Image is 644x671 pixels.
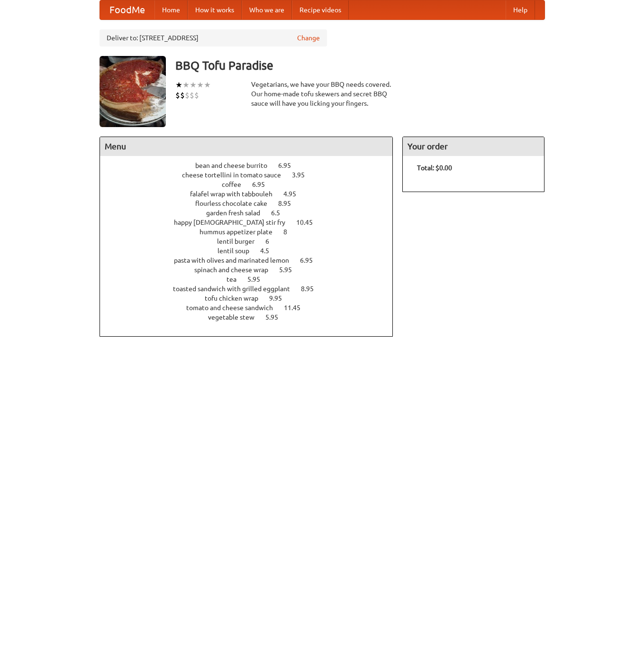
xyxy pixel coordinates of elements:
[204,80,211,90] li: ★
[208,313,296,321] a: vegetable stew 5.95
[100,0,154,19] a: FoodMe
[205,294,268,302] span: tofu chicken wrap
[205,294,299,302] a: tofu chicken wrap 9.95
[283,228,297,236] span: 8
[190,80,197,90] li: ★
[252,181,274,188] span: 6.95
[186,304,282,312] span: tomato and cheese sandwich
[300,257,322,264] span: 6.95
[279,266,301,274] span: 5.95
[190,190,314,198] a: falafel wrap with tabbouleh 4.95
[175,56,545,75] h3: BBQ Tofu Paradise
[100,29,327,46] div: Deliver to: [STREET_ADDRESS]
[195,200,277,207] span: flourless chocolate cake
[190,190,282,198] span: falafel wrap with tabbouleh
[206,209,298,217] a: garden fresh salad 6.5
[174,257,330,264] a: pasta with olives and marinated lemon 6.95
[265,238,279,245] span: 6
[200,228,305,236] a: hummus appetizer plate 8
[173,285,331,293] a: toasted sandwich with grilled eggplant 8.95
[271,209,290,217] span: 6.5
[194,90,199,101] li: $
[100,137,393,156] h4: Menu
[260,247,279,255] span: 4.5
[185,90,190,101] li: $
[247,276,270,283] span: 5.95
[186,304,318,312] a: tomato and cheese sandwich 11.45
[188,0,242,19] a: How it works
[195,162,308,169] a: bean and cheese burrito 6.95
[403,137,544,156] h4: Your order
[197,80,204,90] li: ★
[292,0,349,19] a: Recipe videos
[174,219,330,226] a: happy [DEMOGRAPHIC_DATA] stir fry 10.45
[283,190,306,198] span: 4.95
[218,247,259,255] span: lentil soup
[182,171,322,179] a: cheese tortellini in tomato sauce 3.95
[222,181,251,188] span: coffee
[194,266,278,274] span: spinach and cheese wrap
[296,219,322,226] span: 10.45
[227,276,278,283] a: tea 5.95
[292,171,314,179] span: 3.95
[251,80,393,108] div: Vegetarians, we have your BBQ needs covered. Our home-made tofu skewers and secret BBQ sauce will...
[278,162,300,169] span: 6.95
[180,90,185,101] li: $
[301,285,323,293] span: 8.95
[100,56,166,127] img: angular.jpg
[194,266,309,274] a: spinach and cheese wrap 5.95
[217,238,287,245] a: lentil burger 6
[218,247,287,255] a: lentil soup 4.5
[417,164,452,172] b: Total: $0.00
[227,276,246,283] span: tea
[284,304,310,312] span: 11.45
[265,313,288,321] span: 5.95
[182,171,290,179] span: cheese tortellini in tomato sauce
[297,33,320,43] a: Change
[278,200,300,207] span: 8.95
[190,90,194,101] li: $
[175,80,182,90] li: ★
[195,162,277,169] span: bean and cheese burrito
[222,181,282,188] a: coffee 6.95
[269,294,291,302] span: 9.95
[208,313,264,321] span: vegetable stew
[206,209,270,217] span: garden fresh salad
[173,285,299,293] span: toasted sandwich with grilled eggplant
[217,238,264,245] span: lentil burger
[174,257,299,264] span: pasta with olives and marinated lemon
[242,0,292,19] a: Who we are
[506,0,535,19] a: Help
[200,228,282,236] span: hummus appetizer plate
[174,219,295,226] span: happy [DEMOGRAPHIC_DATA] stir fry
[154,0,188,19] a: Home
[175,90,180,101] li: $
[182,80,190,90] li: ★
[195,200,308,207] a: flourless chocolate cake 8.95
